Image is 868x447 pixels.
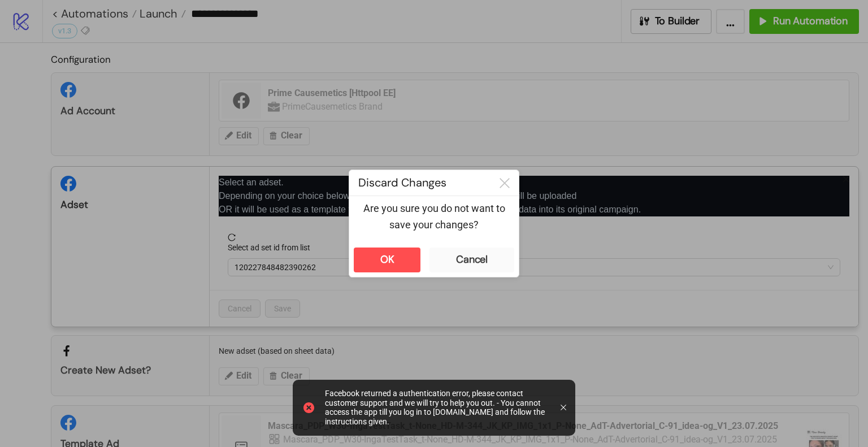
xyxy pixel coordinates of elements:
[456,253,488,266] div: Cancel
[429,248,514,272] button: Cancel
[358,201,510,233] p: Are you sure you do not want to save your changes?
[349,170,491,196] div: Discard Changes
[354,248,420,272] button: OK
[380,253,394,266] div: OK
[325,389,552,427] div: Facebook returned a authentication error, please contact customer support and we will try to help...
